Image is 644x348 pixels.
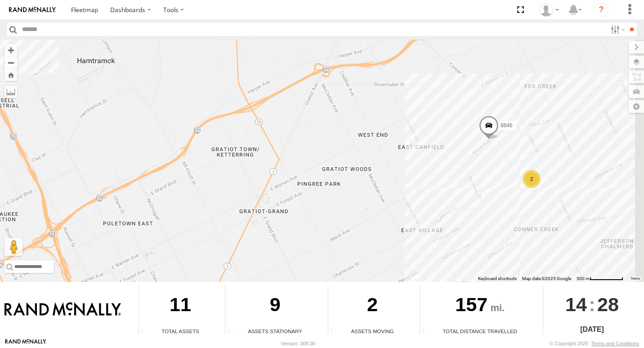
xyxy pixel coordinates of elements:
span: 500 m [577,276,590,281]
div: Total number of assets current in transit. [328,328,342,335]
a: Visit our Website [5,339,46,348]
div: 2 [523,170,541,188]
a: Terms (opens in new tab) [631,277,640,280]
div: Total number of assets current stationary. [225,328,239,335]
button: Zoom out [4,56,17,69]
i: ? [594,3,608,17]
div: 157 [420,285,540,327]
button: Keyboard shortcuts [478,276,517,282]
div: 11 [139,285,222,327]
span: 28 [597,285,619,324]
label: Search Filter Options [607,23,626,36]
label: Map Settings [629,100,644,113]
div: © Copyright 2025 - [550,341,639,346]
div: Version: 308.00 [281,341,315,346]
button: Drag Pegman onto the map to open Street View [4,238,22,256]
span: Map data ©2025 Google [522,276,571,281]
div: Assets Stationary [225,327,325,335]
button: Zoom Home [4,69,17,81]
img: Rand McNally [4,302,121,317]
div: 2 [328,285,416,327]
div: Total Assets [139,327,222,335]
div: Total distance travelled by all assets within specified date range and applied filters [420,328,434,335]
span: 8846 [501,122,513,129]
div: Total Distance Travelled [420,327,540,335]
span: 14 [565,285,587,324]
div: Assets Moving [328,327,416,335]
div: : [543,285,641,324]
button: Map Scale: 500 m per 71 pixels [574,276,626,282]
div: [DATE] [543,324,641,335]
img: rand-logo.svg [9,7,56,13]
div: 9 [225,285,325,327]
a: Terms and Conditions [591,341,639,346]
div: Total number of Enabled Assets [139,328,152,335]
button: Zoom in [4,44,17,56]
div: Valeo Dash [536,3,562,17]
label: Measure [4,85,17,98]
